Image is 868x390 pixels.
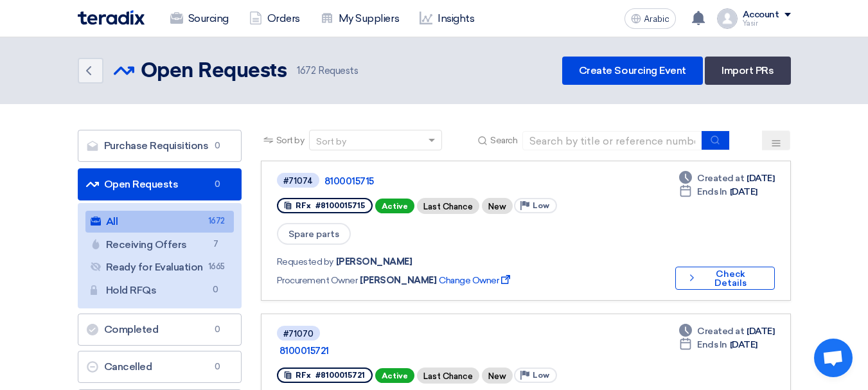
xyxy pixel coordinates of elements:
[78,314,242,346] a: Completed0
[579,64,686,76] font: Create Sourcing Event
[188,12,229,24] font: Sourcing
[106,238,187,251] font: Receiving Offers
[78,130,242,162] a: Purchase Requisitions0
[438,12,474,24] font: Insights
[213,239,218,249] font: 7
[310,4,409,33] a: My Suppliers
[705,57,790,85] a: Import PRs
[743,9,779,20] font: Account
[283,329,314,339] font: #71070
[215,324,220,334] font: 0
[297,65,315,76] font: 1672
[279,345,329,357] font: 8100015721
[522,131,702,150] input: Search by title or reference number
[208,216,225,226] font: 1672
[382,371,408,380] font: Active
[106,261,203,273] font: Ready for Evaluation
[409,4,484,33] a: Insights
[277,275,358,286] font: Procurement Owner
[215,179,220,189] font: 0
[722,64,774,76] font: Import PRs
[747,326,774,337] font: [DATE]
[78,10,145,25] img: Teradix logo
[213,285,218,294] font: 0
[439,275,499,286] font: Change Owner
[360,275,436,286] font: [PERSON_NAME]
[423,202,473,211] font: Last Chance
[208,261,225,271] font: 1665
[697,326,744,337] font: Created at
[106,284,157,296] font: Hold RFQs
[423,371,473,381] font: Last Chance
[315,201,365,210] font: #8100015715
[533,371,549,380] font: Low
[324,175,646,187] a: 8100015715
[743,19,758,28] font: Yasir
[288,229,339,240] font: Spare parts
[104,360,152,373] font: Cancelled
[215,141,220,150] font: 0
[382,202,408,211] font: Active
[714,269,747,288] font: Check Details
[296,201,311,210] font: RFx
[814,339,853,377] a: Open chat
[276,135,305,146] font: Sort by
[283,176,313,186] font: #71074
[488,202,506,211] font: New
[239,4,310,33] a: Orders
[675,267,775,290] button: Check Details
[747,173,774,184] font: [DATE]
[490,135,517,146] font: Search
[296,371,311,380] font: RFx
[78,351,242,383] a: Cancelled0
[533,201,549,210] font: Low
[697,339,727,350] font: Ends In
[104,323,159,335] font: Completed
[717,8,738,29] img: profile_test.png
[215,362,220,371] font: 0
[141,61,287,82] font: Open Requests
[279,345,601,357] a: 8100015721
[730,339,757,350] font: [DATE]
[106,215,118,227] font: All
[624,8,676,29] button: Arabic
[277,256,333,267] font: Requested by
[315,371,365,380] font: #8100015721
[324,175,374,187] font: 8100015715
[644,13,669,24] font: Arabic
[160,4,239,33] a: Sourcing
[339,12,399,24] font: My Suppliers
[267,12,300,24] font: Orders
[316,136,346,147] font: Sort by
[697,186,727,197] font: Ends In
[488,371,506,381] font: New
[78,168,242,200] a: Open Requests0
[697,173,744,184] font: Created at
[336,256,412,267] font: [PERSON_NAME]
[104,178,179,190] font: Open Requests
[730,186,757,197] font: [DATE]
[104,139,209,152] font: Purchase Requisitions
[318,65,358,76] font: Requests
